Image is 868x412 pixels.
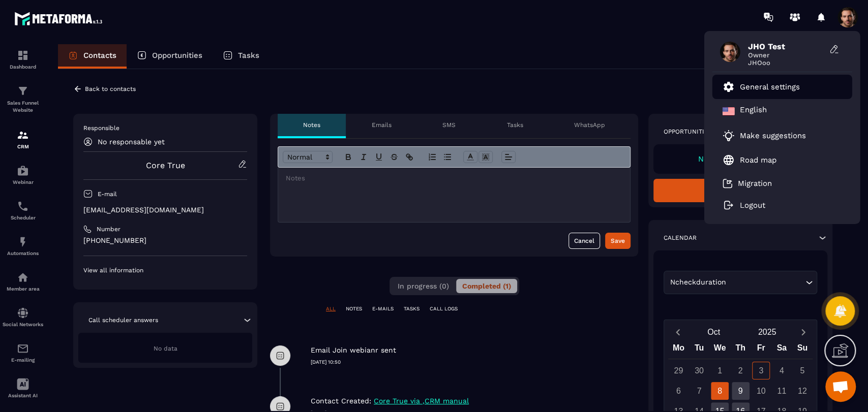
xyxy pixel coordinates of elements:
[740,82,800,91] p: General settings
[664,128,712,136] p: Opportunities
[771,341,792,359] div: Sa
[664,154,817,164] p: No opportunity related
[83,205,247,215] p: [EMAIL_ADDRESS][DOMAIN_NAME]
[85,85,136,92] p: Back to contacts
[17,307,29,319] img: social-network
[3,215,43,220] p: Scheduler
[98,138,165,146] p: No responsable yet
[748,51,824,59] span: Owner
[664,234,697,242] p: Calendar
[404,305,420,312] p: TASKS
[730,341,751,359] div: Th
[303,121,320,129] p: Notes
[3,228,43,264] a: automationsautomationsAutomations
[709,341,730,359] div: We
[83,124,247,132] p: Responsible
[670,382,687,400] div: 6
[17,85,29,97] img: formation
[723,178,772,188] a: Migration
[398,282,449,290] span: In progress (0)
[58,44,127,69] a: Contacts
[711,382,729,400] div: 8
[442,121,456,129] p: SMS
[711,362,729,379] div: 1
[17,129,29,141] img: formation
[740,131,806,140] p: Make suggestions
[670,362,687,379] div: 29
[740,323,794,341] button: Open years overlay
[346,305,362,312] p: NOTES
[374,396,469,406] p: Core True via ,CRM manual
[17,342,29,355] img: email
[17,271,29,283] img: automations
[3,193,43,228] a: schedulerschedulerScheduler
[748,59,824,67] span: JHOoo
[154,345,177,352] span: No data
[3,179,43,185] p: Webinar
[17,236,29,248] img: automations
[98,190,117,198] p: E-mail
[751,341,771,359] div: Fr
[3,77,43,121] a: formationformationSales Funnel Website
[668,325,687,339] button: Previous month
[3,370,43,406] a: Assistant AI
[723,154,776,166] a: Road map
[326,305,336,312] p: ALL
[3,64,43,70] p: Dashboard
[17,49,29,61] img: formation
[793,362,811,379] div: 5
[3,299,43,335] a: social-networksocial-networkSocial Networks
[311,359,638,366] p: [DATE] 10:50
[3,286,43,292] p: Member area
[88,316,158,324] p: Call scheduler answers
[83,236,247,245] p: [PHONE_NUMBER]
[17,200,29,212] img: scheduler
[372,121,392,129] p: Emails
[146,161,185,170] a: Core True
[611,236,625,246] div: Save
[690,382,708,400] div: 7
[825,371,856,402] div: Mở cuộc trò chuyện
[127,44,213,69] a: Opportunities
[238,51,259,60] p: Tasks
[773,382,791,400] div: 11
[668,341,689,359] div: Mo
[687,323,740,341] button: Open months overlay
[17,165,29,177] img: automations
[568,233,600,249] button: Cancel
[392,279,455,293] button: In progress (0)
[664,271,817,294] div: Search for option
[3,157,43,193] a: automationsautomationsWebinar
[83,51,116,60] p: Contacts
[574,121,605,129] p: WhatsApp
[690,362,708,379] div: 30
[752,382,770,400] div: 10
[740,201,765,210] p: Logout
[728,277,803,288] input: Search for option
[152,51,202,60] p: Opportunities
[83,266,247,274] p: View all information
[3,393,43,398] p: Assistant AI
[3,335,43,370] a: emailemailE-mailing
[506,121,523,129] p: Tasks
[689,341,710,359] div: Tu
[732,362,750,379] div: 2
[97,225,121,233] p: Number
[723,81,800,93] a: General settings
[311,396,371,406] p: Contact Created:
[748,42,824,51] span: JHO Test
[793,382,811,400] div: 12
[740,155,776,165] p: Road map
[3,121,43,157] a: formationformationCRM
[456,279,517,293] button: Completed (1)
[213,44,270,69] a: Tasks
[668,277,728,288] span: Ncheckduration
[3,144,43,149] p: CRM
[773,362,791,379] div: 4
[605,233,631,249] button: Save
[14,9,106,28] img: logo
[311,345,396,355] p: Email Join webianr sent
[3,322,43,327] p: Social Networks
[732,382,750,400] div: 9
[462,282,511,290] span: Completed (1)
